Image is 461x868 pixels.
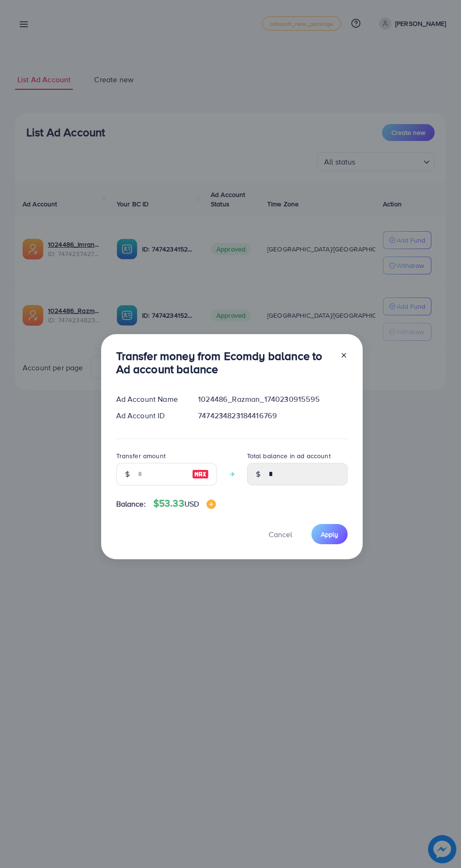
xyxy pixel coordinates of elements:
[191,394,355,405] div: 1024486_Razman_1740230915595
[109,394,191,405] div: Ad Account Name
[257,524,304,544] button: Cancel
[321,530,338,539] span: Apply
[153,498,216,509] h4: $53.33
[109,410,191,421] div: Ad Account ID
[116,349,333,376] h3: Transfer money from Ecomdy balance to Ad account balance
[192,469,209,480] img: image
[191,410,355,421] div: 7474234823184416769
[269,529,292,540] span: Cancel
[311,524,348,544] button: Apply
[207,500,216,509] img: image
[116,451,166,461] label: Transfer amount
[184,499,199,509] span: USD
[116,499,146,509] span: Balance:
[247,451,331,461] label: Total balance in ad account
